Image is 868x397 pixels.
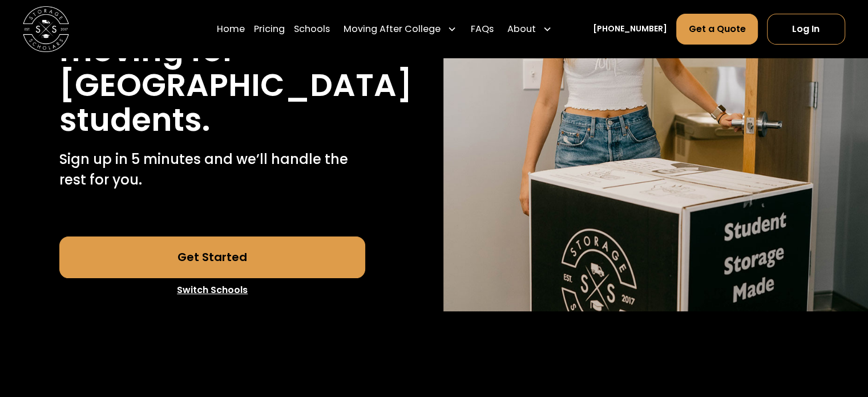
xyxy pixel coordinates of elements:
a: Get a Quote [676,13,757,44]
a: FAQs [470,13,493,45]
div: Moving After College [344,22,441,35]
a: Schools [294,13,330,45]
div: Moving After College [339,13,461,45]
a: Log In [767,13,845,44]
a: [PHONE_NUMBER] [593,23,667,35]
a: Pricing [254,13,285,45]
img: Storage Scholars main logo [23,6,69,52]
a: Get Started [59,236,365,278]
a: home [23,6,69,52]
h1: [GEOGRAPHIC_DATA] [59,68,412,103]
h1: students. [59,103,210,138]
div: About [503,13,556,45]
div: About [507,22,536,35]
a: Home [217,13,245,45]
a: Switch Schools [59,278,365,302]
p: Sign up in 5 minutes and we’ll handle the rest for you. [59,149,365,191]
